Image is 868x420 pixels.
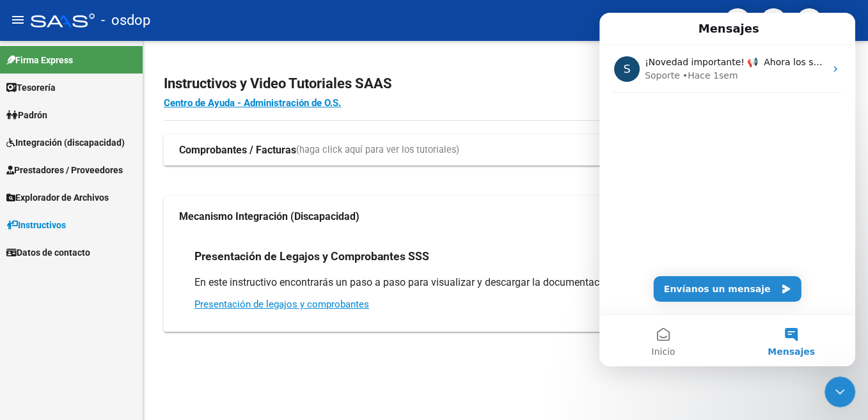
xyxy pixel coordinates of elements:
[6,108,47,122] span: Padrón
[101,6,150,35] span: - osdop
[599,13,855,366] iframe: Intercom live chat
[6,163,123,177] span: Prestadores / Proveedores
[168,334,216,343] span: Mensajes
[54,263,202,289] button: Envíanos un mensaje
[164,72,848,96] h2: Instructivos y Video Tutoriales SAAS
[45,56,81,70] div: Soporte
[194,299,369,310] a: Presentación de legajos y comprobantes
[179,210,359,224] strong: Mecanismo Integración (Discapacidad)
[164,237,848,332] div: Mecanismo Integración (Discapacidad)
[52,334,75,343] span: Inicio
[6,245,90,260] span: Datos de contacto
[83,56,139,70] div: • Hace 1sem
[825,377,855,407] iframe: Intercom live chat
[179,143,296,157] strong: Comprobantes / Facturas
[194,276,817,290] p: En este instructivo encontrarás un paso a paso para visualizar y descargar la documentación pendi...
[10,12,26,27] mat-icon: menu
[6,53,73,67] span: Firma Express
[6,81,56,95] span: Tesorería
[128,302,256,354] button: Mensajes
[194,247,429,265] h3: Presentación de Legajos y Comprobantes SSS
[164,97,341,109] a: Centro de Ayuda - Administración de O.S.
[6,191,109,205] span: Explorador de Archivos
[6,136,125,150] span: Integración (discapacidad)
[164,135,848,166] mat-expansion-panel-header: Comprobantes / Facturas(haga click aquí para ver los tutoriales)
[6,218,66,232] span: Instructivos
[164,196,848,237] mat-expansion-panel-header: Mecanismo Integración (Discapacidad)
[296,143,459,157] span: (haga click aquí para ver los tutoriales)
